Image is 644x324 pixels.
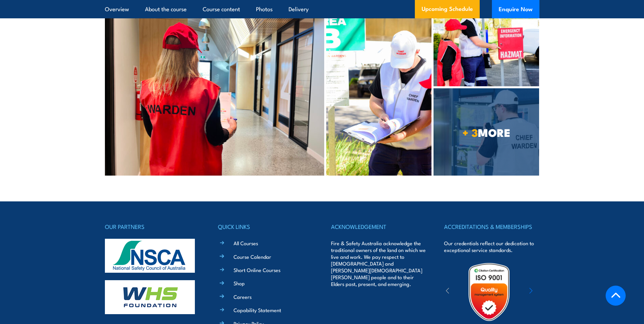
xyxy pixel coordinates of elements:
a: + 3MORE [434,88,539,176]
a: All Courses [234,239,258,247]
img: nsca-logo-footer [105,239,195,273]
p: Our credentials reflect our dedication to exceptional service standards. [444,240,539,253]
a: Careers [234,293,252,300]
p: Fire & Safety Australia acknowledge the traditional owners of the land on which we live and work.... [331,240,426,287]
h4: ACCREDITATIONS & MEMBERSHIPS [444,222,539,231]
a: Capability Statement [234,306,281,313]
a: Shop [234,280,245,287]
h4: OUR PARTNERS [105,222,200,231]
img: Untitled design (19) [459,262,519,322]
span: MORE [434,127,539,137]
h4: QUICK LINKS [218,222,313,231]
h4: ACKNOWLEDGEMENT [331,222,426,231]
img: ewpa-logo [519,280,578,304]
a: Course Calendar [234,253,271,260]
strong: + 3 [462,124,478,141]
a: Short Online Courses [234,266,280,273]
img: whs-logo-footer [105,280,195,314]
